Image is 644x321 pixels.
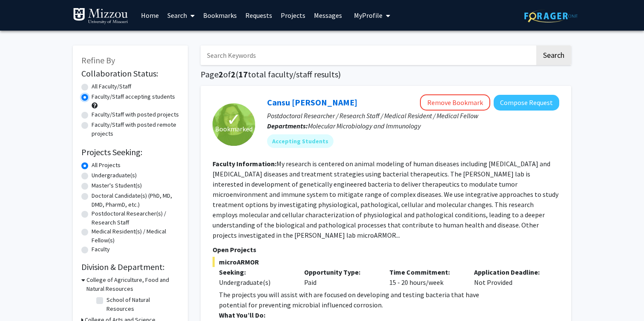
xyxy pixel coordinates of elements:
[73,8,128,25] img: University of Missouri Logo
[92,161,121,170] label: All Projects
[227,115,241,124] span: ✓
[137,0,163,30] a: Home
[219,290,559,300] p: The projects you will assist with are focused on developing and testing bacteria that have
[267,111,559,121] p: Postdoctoral Researcher / Research Staff / Medical Resident / Medical Fellow
[92,209,179,227] label: Postdoctoral Researcher(s) / Research Staff
[468,267,553,287] div: Not Provided
[267,122,308,130] b: Departments:
[494,95,559,111] button: Compose Request to Cansu Agca
[6,283,36,315] iframe: Chat
[81,55,115,65] span: Refine By
[267,134,333,148] mat-chip: Accepting Students
[219,300,559,310] p: potential for preventing microbial influenced corrosion.
[536,45,571,65] button: Search
[310,0,346,30] a: Messages
[241,0,276,30] a: Requests
[219,277,291,287] div: Undergraduate(s)
[81,262,179,272] h2: Division & Department:
[92,120,179,138] label: Faculty/Staff with posted remote projects
[199,0,241,30] a: Bookmarks
[389,267,462,277] p: Time Commitment:
[106,295,177,313] label: School of Natural Resources
[474,267,546,277] p: Application Deadline:
[219,311,265,319] strong: What You’ll Do:
[213,257,559,267] span: microARMOR
[215,124,253,134] span: Bookmarked
[163,0,199,30] a: Search
[231,69,236,80] span: 2
[201,45,535,65] input: Search Keywords
[92,110,179,119] label: Faculty/Staff with posted projects
[86,276,179,293] h3: College of Agriculture, Food and Natural Resources
[276,0,310,30] a: Projects
[92,92,175,101] label: Faculty/Staff accepting students
[92,82,131,91] label: All Faculty/Staff
[213,244,559,255] p: Open Projects
[524,9,578,23] img: ForagerOne Logo
[213,159,558,239] fg-read-more: My research is centered on animal modeling of human diseases including [MEDICAL_DATA] and [MEDICA...
[92,227,179,245] label: Medical Resident(s) / Medical Fellow(s)
[420,94,490,111] button: Remove Bookmark
[92,171,137,180] label: Undergraduate(s)
[201,69,571,80] h1: Page of ( total faculty/staff results)
[219,267,291,277] p: Seeking:
[81,68,179,79] h2: Collaboration Status:
[213,159,276,168] b: Faculty Information:
[81,147,179,157] h2: Projects Seeking:
[304,267,377,277] p: Opportunity Type:
[92,181,142,190] label: Master's Student(s)
[92,191,179,209] label: Doctoral Candidate(s) (PhD, MD, DMD, PharmD, etc.)
[218,69,223,80] span: 2
[354,11,382,20] span: My Profile
[308,122,421,130] span: Molecular Microbiology and Immunology
[298,267,383,287] div: Paid
[383,267,468,287] div: 15 - 20 hours/week
[92,245,110,254] label: Faculty
[267,97,357,108] a: Cansu [PERSON_NAME]
[239,69,248,80] span: 17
